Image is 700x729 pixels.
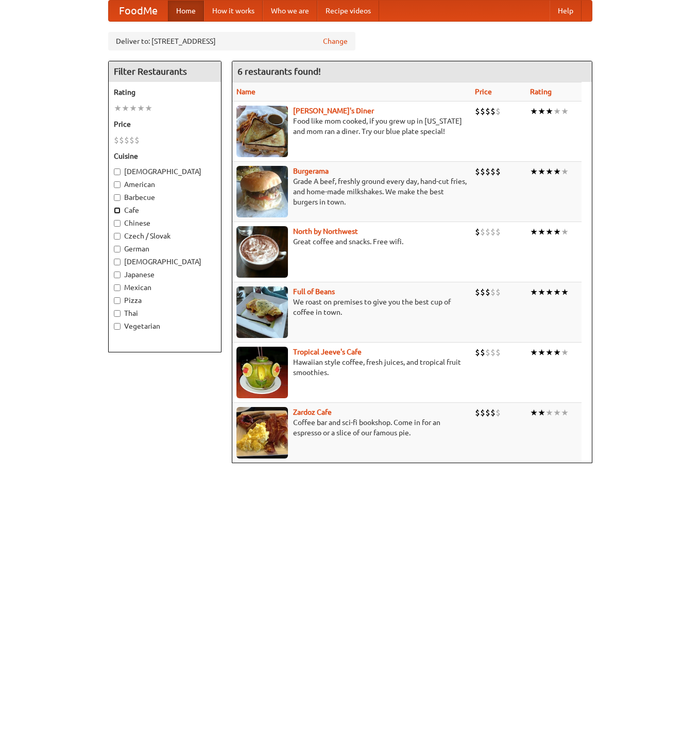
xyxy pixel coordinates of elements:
[550,1,582,21] a: Help
[293,408,332,416] b: Zardoz Cafe
[561,347,569,358] li: ★
[237,66,321,76] ng-pluralize: 6 restaurants found!
[538,166,545,177] li: ★
[114,151,216,161] h5: Cuisine
[114,166,216,177] label: [DEMOGRAPHIC_DATA]
[490,166,496,177] li: $
[485,407,490,418] li: $
[109,1,168,21] a: FoodMe
[490,347,496,358] li: $
[545,286,553,298] li: ★
[475,106,480,117] li: $
[114,244,216,254] label: German
[114,192,216,202] label: Barbecue
[114,321,216,331] label: Vegetarian
[236,106,288,157] img: sallys.jpg
[114,284,121,291] input: Mexican
[538,106,545,117] li: ★
[122,103,129,114] li: ★
[236,176,467,207] p: Grade A beef, freshly ground every day, hand-cut fries, and home-made milkshakes. We make the bes...
[545,106,553,117] li: ★
[538,347,545,358] li: ★
[480,347,485,358] li: $
[204,1,263,21] a: How it works
[530,347,538,358] li: ★
[561,407,569,418] li: ★
[530,166,538,177] li: ★
[114,218,216,228] label: Chinese
[475,347,480,358] li: $
[545,226,553,238] li: ★
[293,348,362,356] a: Tropical Jeeve's Cafe
[496,106,501,117] li: $
[108,32,355,50] div: Deliver to: [STREET_ADDRESS]
[323,36,348,46] a: Change
[553,106,561,117] li: ★
[114,282,216,293] label: Mexican
[490,407,496,418] li: $
[114,323,121,330] input: Vegetarian
[114,87,216,97] h5: Rating
[114,168,121,175] input: [DEMOGRAPHIC_DATA]
[480,407,485,418] li: $
[129,103,137,114] li: ★
[480,286,485,298] li: $
[496,286,501,298] li: $
[134,134,140,146] li: $
[263,1,317,21] a: Who we are
[530,226,538,238] li: ★
[236,166,288,217] img: burgerama.jpg
[553,166,561,177] li: ★
[114,310,121,317] input: Thai
[496,347,501,358] li: $
[475,88,492,96] a: Price
[145,103,152,114] li: ★
[293,107,374,115] a: [PERSON_NAME]'s Diner
[114,194,121,201] input: Barbecue
[114,259,121,265] input: [DEMOGRAPHIC_DATA]
[480,106,485,117] li: $
[530,407,538,418] li: ★
[480,226,485,238] li: $
[236,357,467,378] p: Hawaiian style coffee, fresh juices, and tropical fruit smoothies.
[114,119,216,129] h5: Price
[480,166,485,177] li: $
[490,226,496,238] li: $
[317,1,379,21] a: Recipe videos
[114,257,216,267] label: [DEMOGRAPHIC_DATA]
[124,134,129,146] li: $
[553,347,561,358] li: ★
[553,226,561,238] li: ★
[114,181,121,188] input: American
[236,226,288,278] img: north.jpg
[530,106,538,117] li: ★
[236,347,288,398] img: jeeves.jpg
[293,227,358,235] a: North by Northwest
[114,233,121,240] input: Czech / Slovak
[530,88,552,96] a: Rating
[109,61,221,82] h4: Filter Restaurants
[114,207,121,214] input: Cafe
[114,231,216,241] label: Czech / Slovak
[545,347,553,358] li: ★
[119,134,124,146] li: $
[553,407,561,418] li: ★
[496,226,501,238] li: $
[485,106,490,117] li: $
[490,286,496,298] li: $
[545,407,553,418] li: ★
[168,1,204,21] a: Home
[236,88,255,96] a: Name
[490,106,496,117] li: $
[485,226,490,238] li: $
[293,167,329,175] a: Burgerama
[236,417,467,438] p: Coffee bar and sci-fi bookshop. Come in for an espresso or a slice of our famous pie.
[561,106,569,117] li: ★
[114,205,216,215] label: Cafe
[553,286,561,298] li: ★
[236,116,467,137] p: Food like mom cooked, if you grew up in [US_STATE] and mom ran a diner. Try our blue plate special!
